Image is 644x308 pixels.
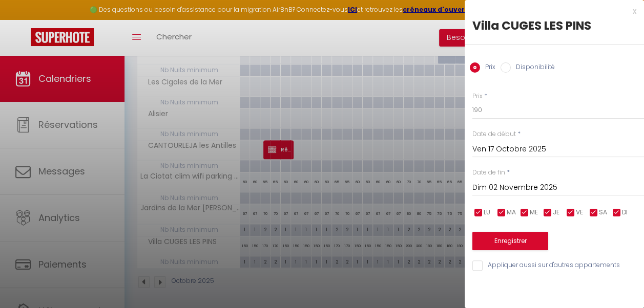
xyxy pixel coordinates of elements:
button: Ouvrir le widget de chat LiveChat [8,4,39,35]
span: ME [530,208,538,217]
span: LU [484,208,490,217]
label: Date de début [472,129,516,139]
span: MA [507,208,516,217]
label: Prix [480,62,495,74]
div: x [465,5,636,17]
span: DI [622,208,628,217]
button: Enregistrer [472,232,548,250]
label: Prix [472,92,483,101]
span: JE [553,208,559,217]
span: SA [599,208,607,217]
span: VE [576,208,583,217]
div: Villa CUGES LES PINS [472,17,636,34]
label: Disponibilité [511,62,555,74]
label: Date de fin [472,168,505,178]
